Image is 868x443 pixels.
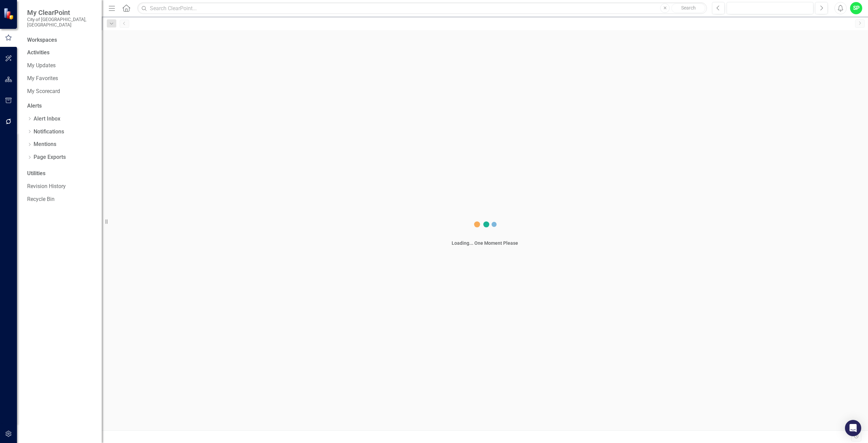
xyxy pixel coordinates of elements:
[27,62,95,70] a: My Updates
[27,170,95,178] div: Utilities
[27,49,95,57] div: Activities
[671,3,705,13] button: Search
[34,141,56,148] a: Mentions
[681,5,696,11] span: Search
[34,128,64,136] a: Notifications
[34,153,66,161] a: Page Exports
[452,240,518,246] div: Loading... One Moment Please
[27,88,95,95] a: My Scorecard
[27,196,95,203] a: Recycle Bin
[850,2,862,14] button: SP
[3,8,15,20] img: ClearPoint Strategy
[34,115,60,123] a: Alert Inbox
[27,102,95,110] div: Alerts
[27,183,95,190] a: Revision History
[27,75,95,82] a: My Favorites
[137,2,707,14] input: Search ClearPoint...
[27,17,95,28] small: City of [GEOGRAPHIC_DATA], [GEOGRAPHIC_DATA]
[27,36,57,44] div: Workspaces
[845,420,861,436] div: Open Intercom Messenger
[27,8,95,17] span: My ClearPoint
